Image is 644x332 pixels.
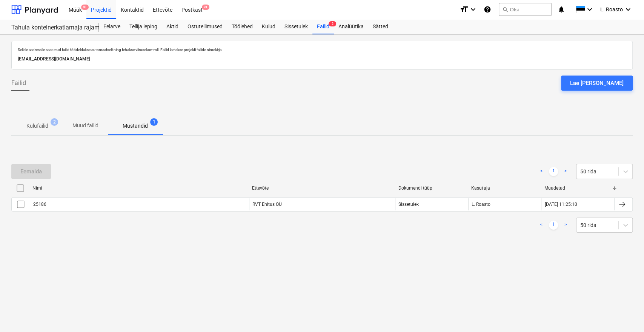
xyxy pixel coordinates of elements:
a: Page 1 is your current page [549,167,558,176]
a: Töölehed [227,19,257,34]
i: Abikeskus [484,5,491,14]
a: Previous page [537,167,546,176]
a: Next page [561,221,570,230]
span: 2 [51,118,58,126]
a: Page 1 is your current page [549,221,558,230]
a: Tellija leping [125,19,162,34]
a: Ostutellimused [183,19,227,34]
a: Kulud [257,19,280,34]
span: 2 [329,21,336,26]
i: keyboard_arrow_down [585,5,594,14]
a: Next page [561,167,570,176]
a: Failid2 [312,19,334,34]
span: Failid [11,79,26,88]
i: keyboard_arrow_down [469,5,478,14]
p: Kulufailid [26,122,48,130]
p: Muud failid [72,122,98,130]
div: RVT Ehitus OÜ [249,198,395,210]
a: Sätted [368,19,393,34]
a: Previous page [537,221,546,230]
div: Dokumendi tüüp [398,185,465,191]
div: Muudetud [544,185,612,191]
a: Analüütika [334,19,368,34]
span: 9+ [202,5,209,10]
div: [DATE] 11:25:10 [544,202,577,207]
div: Failid [312,19,334,34]
span: search [502,6,508,12]
div: Ettevõte [252,185,392,191]
div: 25186 [33,202,46,207]
span: 1 [150,118,158,126]
i: notifications [558,5,565,14]
span: L. Roasto [600,6,623,12]
div: Tahula konteinerkatlamaja rajamine V02 [11,24,90,32]
div: Nimi [32,185,246,191]
p: Mustandid [123,122,148,130]
span: 9+ [81,5,89,10]
p: Sellele aadressile saadetud failid töödeldakse automaatselt ning tehakse viirusekontroll. Failid ... [18,47,626,52]
a: Aktid [162,19,183,34]
div: L. Roasto [468,198,541,210]
a: Eelarve [99,19,125,34]
i: format_size [460,5,469,14]
button: Otsi [499,3,552,16]
a: Sissetulek [280,19,312,34]
button: Lae [PERSON_NAME] [561,76,633,91]
i: keyboard_arrow_down [624,5,633,14]
div: Kasutaja [471,185,538,191]
div: Sissetulek [398,202,419,207]
p: [EMAIL_ADDRESS][DOMAIN_NAME] [18,55,626,63]
div: Lae [PERSON_NAME] [570,78,624,88]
